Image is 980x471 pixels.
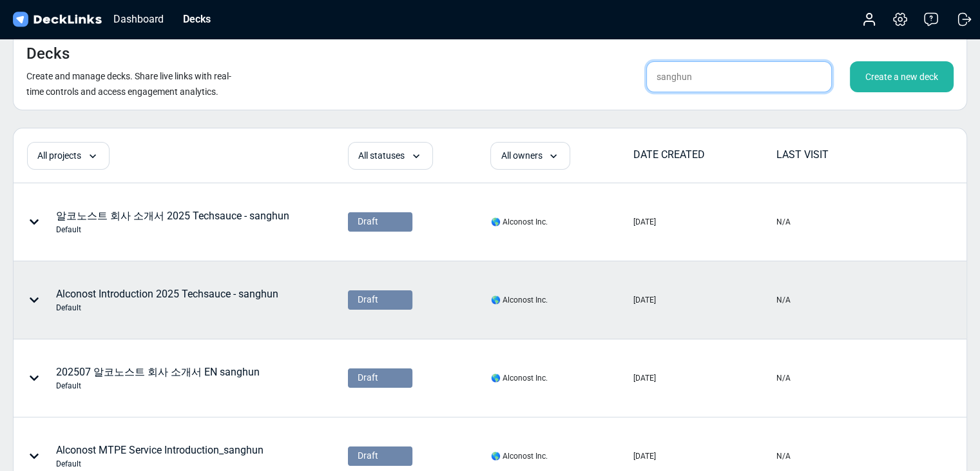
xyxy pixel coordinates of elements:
[56,443,264,470] div: Alconost MTPE Service Introduction_sanghun
[348,142,433,170] div: All statuses
[633,294,656,306] div: [DATE]
[56,224,289,235] div: Default
[776,450,791,462] div: N/A
[358,215,378,228] span: Draft
[26,71,231,97] small: Create and manage decks. Share live links with real-time controls and access engagement analytics.
[56,365,260,392] div: 202507 알코노스트 회사 소개서 EN sanghun
[633,216,656,228] div: [DATE]
[490,294,547,306] div: 🌎 Alconost Inc.
[10,10,104,29] img: DeckLinks
[633,372,656,384] div: [DATE]
[850,61,954,92] div: Create a new deck
[776,372,791,384] div: N/A
[490,142,570,170] div: All owners
[490,216,547,228] div: 🌎 Alconost Inc.
[633,450,656,462] div: [DATE]
[56,380,260,392] div: Default
[646,61,832,92] input: Search
[177,11,217,27] div: Decks
[56,208,289,235] div: 알코노스트 회사 소개서 2025 Techsauce - sanghun
[26,45,70,63] h4: Decks
[56,302,278,314] div: Default
[633,147,775,163] div: DATE CREATED
[56,286,278,314] div: Alconost Introduction 2025 Techsauce - sanghun
[27,142,110,170] div: All projects
[107,11,170,27] div: Dashboard
[776,147,918,163] div: LAST VISIT
[358,449,378,463] span: Draft
[776,216,791,228] div: N/A
[56,458,264,470] div: Default
[358,371,378,385] span: Draft
[490,450,547,462] div: 🌎 Alconost Inc.
[358,293,378,306] span: Draft
[490,372,547,384] div: 🌎 Alconost Inc.
[776,294,791,306] div: N/A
